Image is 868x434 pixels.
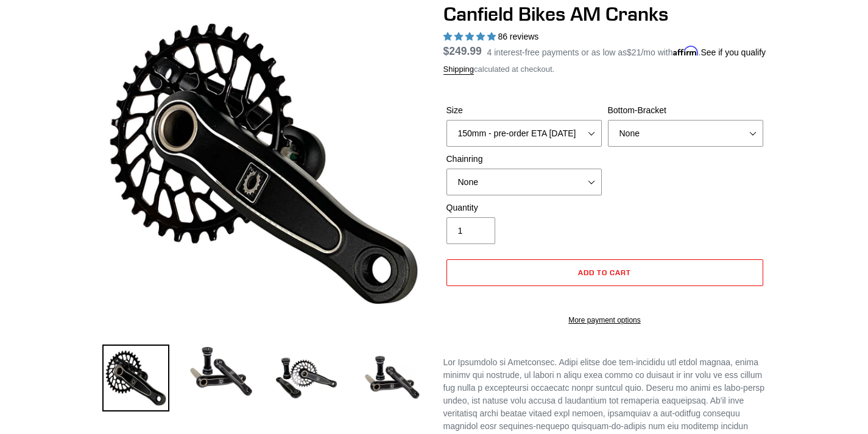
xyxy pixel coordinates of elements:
img: Load image into Gallery viewer, Canfield Bikes AM Cranks [273,345,340,411]
span: 86 reviews [498,32,538,41]
span: Add to cart [578,268,631,277]
div: calculated at checkout. [443,63,766,75]
span: Affirm [673,46,699,56]
a: More payment options [446,315,763,326]
label: Bottom-Bracket [608,104,763,117]
a: Shipping [443,65,475,75]
span: $249.99 [443,45,482,57]
span: 4.97 stars [443,32,498,41]
img: Load image into Gallery viewer, Canfield Bikes AM Cranks [102,345,169,411]
span: $21 [627,47,641,57]
p: 4 interest-free payments or as low as /mo with . [487,43,766,59]
label: Quantity [446,201,602,214]
h1: Canfield Bikes AM Cranks [443,2,766,26]
a: See if you qualify - Learn more about Affirm Financing (opens in modal) [700,47,766,57]
img: Load image into Gallery viewer, Canfield Cranks [188,345,255,398]
img: Load image into Gallery viewer, CANFIELD-AM_DH-CRANKS [358,345,425,411]
label: Chainring [446,153,602,166]
button: Add to cart [446,259,763,286]
label: Size [446,104,602,117]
